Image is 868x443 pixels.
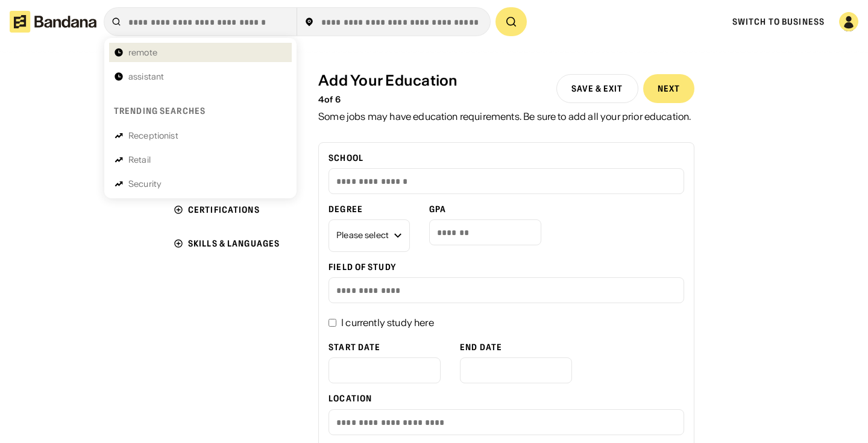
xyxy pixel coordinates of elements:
a: Switch to Business [732,16,825,27]
div: 4 of 6 [318,95,458,105]
div: Save & Exit [571,84,623,93]
div: Retail [128,156,151,164]
div: Security [128,180,162,188]
div: Some jobs may have education requirements. Be sure to add all your prior education. [318,110,694,123]
div: Field of Study [329,262,684,272]
div: Please select [336,227,389,244]
div: Location [329,393,684,404]
div: End Date [460,342,572,353]
div: GPA [429,204,541,215]
div: I currently study here [341,318,434,327]
div: assistant [128,72,164,81]
div: Start Date [329,342,441,353]
div: Next [658,84,680,93]
div: Skills & Languages [188,239,280,248]
a: Skills & Languages [164,231,289,256]
img: Bandana logotype [10,11,96,33]
div: School [329,152,684,163]
div: remote [128,48,157,57]
div: Trending searches [114,105,206,116]
div: Add Your Education [318,72,458,90]
div: Degree [329,204,410,215]
div: Receptionist [128,131,178,140]
a: Certifications [164,198,289,222]
div: Certifications [188,206,260,214]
